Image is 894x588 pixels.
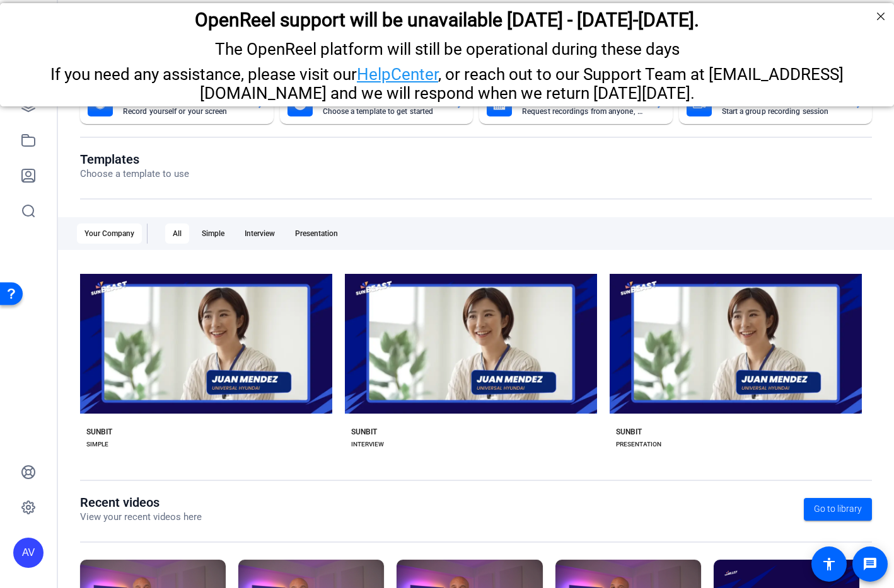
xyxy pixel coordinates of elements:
p: Choose a template to use [80,167,189,181]
h1: Recent videos [80,495,202,510]
mat-card-subtitle: Choose a template to get started [323,108,446,115]
div: Close Step [873,5,889,21]
mat-card-subtitle: Start a group recording session [722,108,845,115]
div: PRESENTATION [616,439,661,449]
a: HelpCenter [357,62,438,81]
p: View your recent videos here [80,510,202,524]
div: Your Company [77,223,142,244]
div: SUNBIT [86,427,112,437]
div: All [165,223,189,244]
a: Go to library [804,498,872,521]
h2: OpenReel support will be unavailable Thursday - Friday, October 16th-17th. [16,6,878,28]
div: Presentation [287,223,345,244]
div: SUNBIT [616,427,642,437]
div: Simple [194,223,232,244]
mat-icon: accessibility [821,557,837,572]
div: Interview [237,223,282,244]
mat-icon: message [862,557,878,572]
span: If you need any assistance, please visit our , or reach out to our Support Team at [EMAIL_ADDRESS... [50,62,844,99]
span: The OpenReel platform will still be operational during these days [215,37,680,55]
h1: Templates [80,152,189,167]
div: INTERVIEW [351,439,384,449]
span: Go to library [814,502,862,516]
mat-card-subtitle: Record yourself or your screen [123,108,246,115]
mat-card-subtitle: Request recordings from anyone, anywhere [522,108,645,115]
div: AV [13,538,44,568]
div: SIMPLE [86,439,108,449]
div: SUNBIT [351,427,377,437]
